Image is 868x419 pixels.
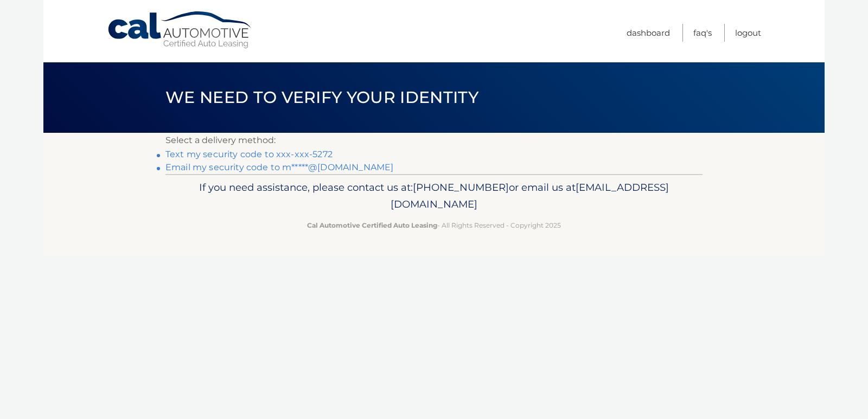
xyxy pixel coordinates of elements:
p: - All Rights Reserved - Copyright 2025 [173,220,695,231]
a: Text my security code to xxx-xxx-5272 [165,149,333,159]
p: If you need assistance, please contact us at: or email us at [173,179,695,214]
span: We need to verify your identity [165,87,478,107]
p: Select a delivery method: [165,133,703,148]
a: Email my security code to m*****@[DOMAIN_NAME] [165,162,393,172]
a: FAQ's [693,24,712,42]
span: [PHONE_NUMBER] [413,181,509,194]
a: Logout [735,24,761,42]
strong: Cal Automotive Certified Auto Leasing [307,221,437,229]
a: Cal Automotive [107,11,253,49]
a: Dashboard [627,24,670,42]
